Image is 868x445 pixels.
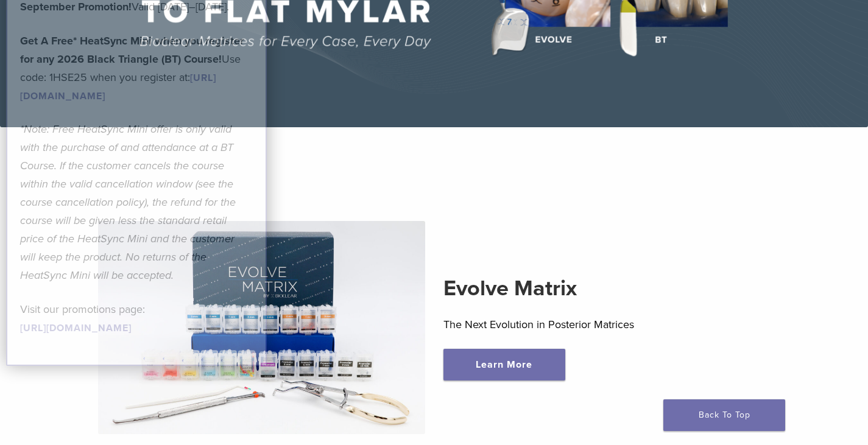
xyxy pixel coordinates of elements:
[20,322,132,334] a: [URL][DOMAIN_NAME]
[20,300,253,337] p: Visit our promotions page:
[443,315,770,334] p: The Next Evolution in Posterior Matrices
[443,349,565,380] a: Learn More
[20,32,253,105] p: Use code: 1HSE25 when you register at:
[20,72,216,102] a: [URL][DOMAIN_NAME]
[20,122,236,282] em: *Note: Free HeatSync Mini offer is only valid with the purchase of and attendance at a BT Course....
[443,274,770,303] h2: Evolve Matrix
[663,399,785,431] a: Back To Top
[20,34,244,66] strong: Get A Free* HeatSync Mini when you register for any 2026 Black Triangle (BT) Course!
